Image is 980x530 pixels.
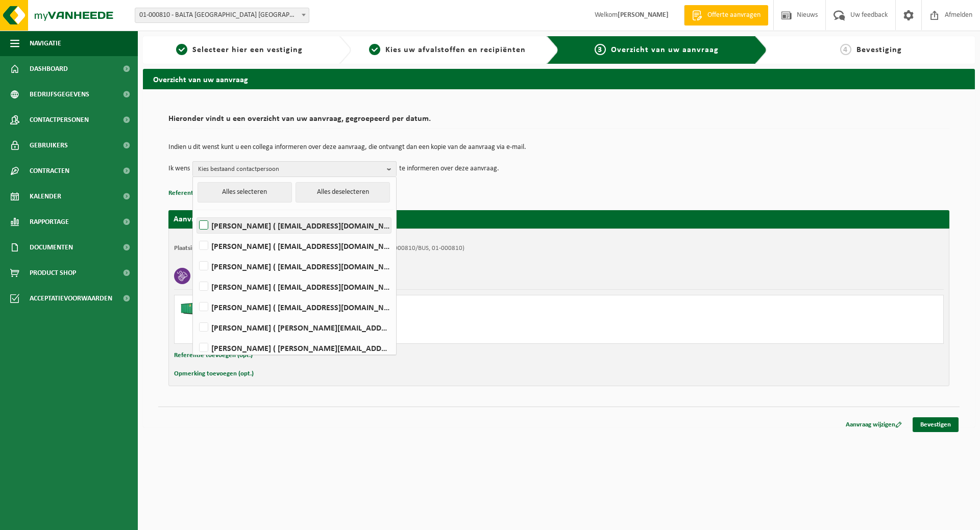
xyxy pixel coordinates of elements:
button: Alles selecteren [198,182,292,203]
span: 4 [840,44,851,55]
span: Gebruikers [30,133,68,158]
span: 01-000810 - BALTA OUDENAARDE NV - OUDENAARDE [135,8,309,22]
h2: Hieronder vindt u een overzicht van uw aanvraag, gegroepeerd per datum. [168,115,949,129]
span: Acceptatievoorwaarden [30,286,112,311]
span: Bevestiging [856,46,902,54]
span: Dashboard [30,56,68,82]
button: Referentie toevoegen (opt.) [174,349,253,362]
img: HK-XA-30-GN-00.png [180,300,210,316]
span: 2 [369,44,380,55]
span: Selecteer hier een vestiging [192,46,303,54]
label: [PERSON_NAME] ( [EMAIL_ADDRESS][DOMAIN_NAME] ) [197,218,391,233]
span: Documenten [30,235,73,260]
label: [PERSON_NAME] ( [PERSON_NAME][EMAIL_ADDRESS][DOMAIN_NAME] ) [197,320,391,335]
button: Referentie toevoegen (opt.) [168,187,247,200]
button: Kies bestaand contactpersoon [192,161,397,176]
h2: Overzicht van uw aanvraag [143,69,975,89]
span: Offerte aanvragen [705,10,763,20]
label: [PERSON_NAME] ( [EMAIL_ADDRESS][DOMAIN_NAME] ) [197,259,391,274]
div: Ophalen en plaatsen lege container [220,317,600,325]
button: Opmerking toevoegen (opt.) [174,367,254,381]
label: [PERSON_NAME] ( [EMAIL_ADDRESS][DOMAIN_NAME] ) [197,279,391,294]
div: Aantal: 2 [220,330,600,338]
span: Contracten [30,158,69,184]
label: [PERSON_NAME] ( [EMAIL_ADDRESS][DOMAIN_NAME] ) [197,299,391,315]
p: Indien u dit wenst kunt u een collega informeren over deze aanvraag, die ontvangt dan een kopie v... [168,144,949,151]
span: Kies bestaand contactpersoon [198,162,383,177]
span: 01-000810 - BALTA OUDENAARDE NV - OUDENAARDE [135,8,309,23]
strong: Aanvraag voor [DATE] [174,215,250,223]
a: Offerte aanvragen [684,5,768,26]
span: Product Shop [30,260,76,286]
span: Overzicht van uw aanvraag [611,46,719,54]
label: [PERSON_NAME] ( [EMAIL_ADDRESS][DOMAIN_NAME] ) [197,238,391,254]
a: Bevestigen [913,417,959,432]
label: [PERSON_NAME] ( [PERSON_NAME][EMAIL_ADDRESS][DOMAIN_NAME] ) [197,340,391,356]
p: te informeren over deze aanvraag. [399,161,499,176]
strong: [PERSON_NAME] [618,11,669,19]
span: 3 [595,44,606,55]
span: Navigatie [30,31,61,56]
a: Aanvraag wijzigen [838,417,910,432]
span: Rapportage [30,209,69,235]
a: 2Kies uw afvalstoffen en recipiënten [356,44,539,56]
span: Bedrijfsgegevens [30,82,89,107]
span: 1 [176,44,187,55]
span: Contactpersonen [30,107,89,133]
span: Kies uw afvalstoffen en recipiënten [385,46,526,54]
button: Alles deselecteren [296,182,390,203]
strong: Plaatsingsadres: [174,245,218,251]
a: 1Selecteer hier een vestiging [148,44,331,56]
span: Kalender [30,184,61,209]
p: Ik wens [168,161,190,176]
